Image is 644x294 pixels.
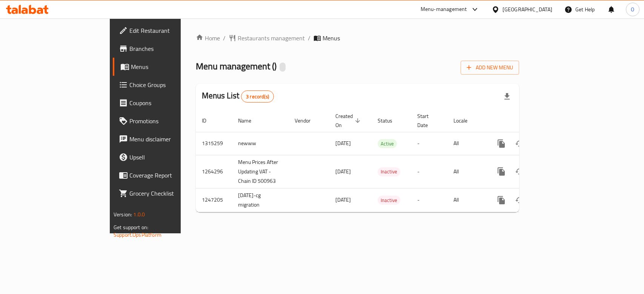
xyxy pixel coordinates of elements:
[196,109,571,212] table: enhanced table
[196,58,277,75] span: Menu management ( )
[129,44,211,53] span: Branches
[411,155,447,188] td: -
[113,21,217,40] a: Edit Restaurant
[378,139,397,148] span: Active
[335,138,351,148] span: [DATE]
[486,109,571,132] th: Actions
[129,135,211,144] span: Menu disclaimer
[447,132,486,155] td: All
[113,94,217,112] a: Coupons
[113,58,217,76] a: Menus
[378,116,402,125] span: Status
[411,188,447,212] td: -
[131,62,211,71] span: Menus
[113,112,217,130] a: Promotions
[295,116,320,125] span: Vendor
[378,167,400,176] span: Inactive
[447,155,486,188] td: All
[113,148,217,166] a: Upsell
[510,162,529,181] button: Change Status
[232,155,289,188] td: Menu Prices After Updating VAT - Chain ID 500963
[492,191,510,209] button: more
[114,210,132,219] span: Version:
[232,188,289,212] td: [DATE]-cg migration
[129,116,211,126] span: Promotions
[133,210,145,219] span: 1.0.0
[498,87,516,106] div: Export file
[129,80,211,89] span: Choice Groups
[421,5,467,14] div: Menu-management
[129,171,211,180] span: Coverage Report
[308,34,310,43] li: /
[335,167,351,176] span: [DATE]
[241,90,274,103] div: Total records count
[202,90,274,103] h2: Menus List
[323,34,340,43] span: Menus
[453,116,477,125] span: Locale
[113,166,217,184] a: Coverage Report
[378,196,400,205] div: Inactive
[378,196,400,205] span: Inactive
[510,191,529,209] button: Change Status
[196,34,519,43] nav: breadcrumb
[113,184,217,202] a: Grocery Checklist
[129,98,211,107] span: Coupons
[378,139,397,148] div: Active
[223,34,226,43] li: /
[129,189,211,198] span: Grocery Checklist
[113,76,217,94] a: Choice Groups
[238,116,261,125] span: Name
[335,112,363,130] span: Created On
[129,26,211,35] span: Edit Restaurant
[229,34,305,43] a: Restaurants management
[241,93,274,100] span: 3 record(s)
[113,40,217,58] a: Branches
[232,132,289,155] td: newww
[447,188,486,212] td: All
[335,195,351,205] span: [DATE]
[114,222,148,232] span: Get support on:
[411,132,447,155] td: -
[492,135,510,153] button: more
[417,112,438,130] span: Start Date
[467,63,513,72] span: Add New Menu
[113,130,217,148] a: Menu disclaimer
[238,34,305,43] span: Restaurants management
[129,153,211,162] span: Upsell
[510,135,529,153] button: Change Status
[492,162,510,181] button: more
[114,230,161,240] a: Support.OpsPlatform
[631,5,634,14] span: O
[503,5,552,14] div: [GEOGRAPHIC_DATA]
[202,116,216,125] span: ID
[461,61,519,75] button: Add New Menu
